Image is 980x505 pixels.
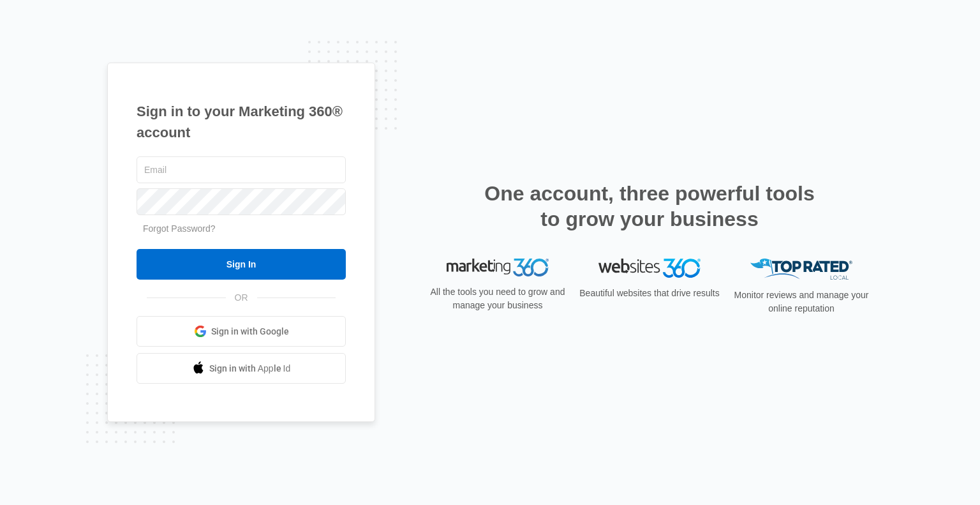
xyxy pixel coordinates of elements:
[480,181,819,232] h2: One account, three powerful tools to grow your business
[578,287,721,300] p: Beautiful websites that drive results
[137,101,346,143] h1: Sign in to your Marketing 360® account
[209,362,291,375] span: Sign in with Apple Id
[211,325,289,338] span: Sign in with Google
[447,259,549,276] img: Marketing 360
[750,259,852,280] img: Top Rated Local
[137,156,346,183] input: Email
[730,289,873,315] p: Monitor reviews and manage your online reputation
[226,291,257,305] span: OR
[143,223,216,234] a: Forgot Password?
[137,249,346,280] input: Sign In
[598,259,701,277] img: Websites 360
[137,316,346,347] a: Sign in with Google
[426,285,569,312] p: All the tools you need to grow and manage your business
[137,353,346,384] a: Sign in with Apple Id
